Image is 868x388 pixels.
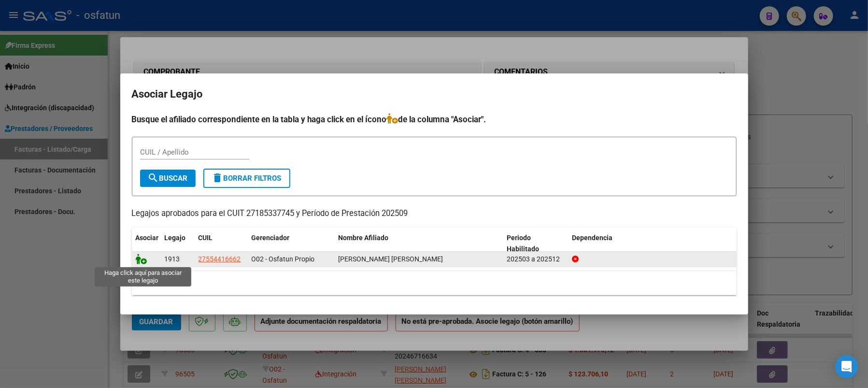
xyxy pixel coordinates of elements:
[148,172,159,184] mat-icon: search
[568,228,737,259] datatable-header-cell: Dependencia
[572,234,612,242] span: Dependencia
[252,255,315,263] span: O02 - Osfatun Propio
[136,234,159,242] span: Asociar
[503,228,568,259] datatable-header-cell: Periodo Habilitado
[507,234,539,253] span: Periodo Habilitado
[252,234,290,242] span: Gerenciador
[132,271,737,295] div: 1 registros
[132,228,161,259] datatable-header-cell: Asociar
[165,234,186,242] span: Legajo
[195,228,248,259] datatable-header-cell: CUIL
[339,234,389,242] span: Nombre Afiliado
[132,85,737,103] h2: Asociar Legajo
[339,255,443,263] span: RODRIGUEZ ALFONSO CECILIA LARA
[132,208,737,220] p: Legajos aprobados para el CUIT 27185337745 y Período de Prestación 202509
[248,228,335,259] datatable-header-cell: Gerenciador
[140,170,196,187] button: Buscar
[165,255,180,263] span: 1913
[148,174,188,183] span: Buscar
[835,355,858,378] div: Open Intercom Messenger
[132,113,737,126] h4: Busque el afiliado correspondiente en la tabla y haga click en el ícono de la columna "Asociar".
[199,234,213,242] span: CUIL
[335,228,503,259] datatable-header-cell: Nombre Afiliado
[161,228,195,259] datatable-header-cell: Legajo
[212,172,224,184] mat-icon: delete
[199,255,241,263] span: 27554416662
[507,254,564,265] div: 202503 a 202512
[203,169,290,188] button: Borrar Filtros
[212,174,282,183] span: Borrar Filtros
